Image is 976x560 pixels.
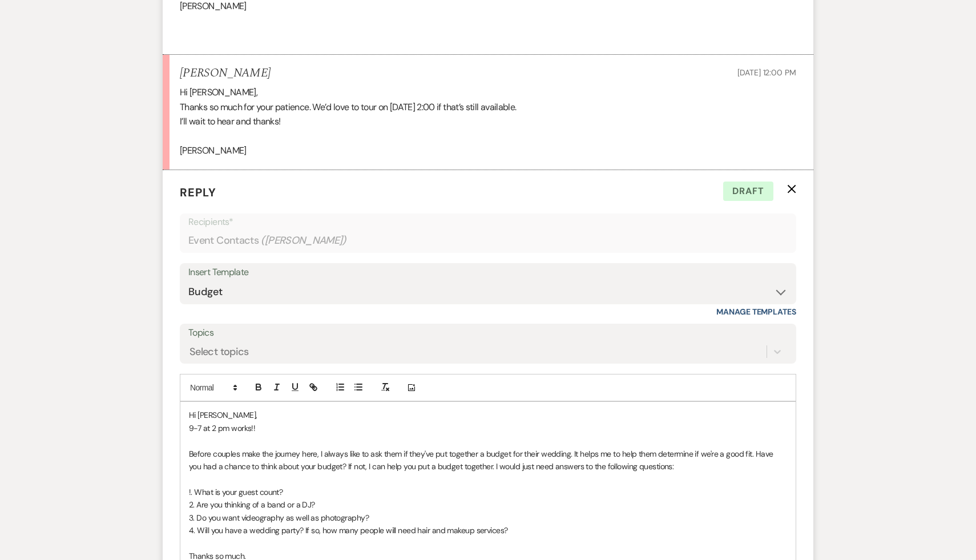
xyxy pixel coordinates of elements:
[737,67,796,78] span: [DATE] 12:00 PM
[189,409,787,421] p: Hi [PERSON_NAME],
[180,85,796,100] p: Hi [PERSON_NAME],
[189,422,787,434] p: 9-7 at 2 pm works!!
[723,182,773,201] span: Draft
[180,100,796,115] p: Thanks so much for your patience. We’d love to tour on [DATE] 2:00 if that’s still available.
[188,325,788,341] label: Topics
[188,215,788,229] p: Recipients*
[716,307,796,317] a: Manage Templates
[180,185,216,200] span: Reply
[261,233,346,248] span: ( [PERSON_NAME] )
[180,114,796,129] p: I’ll wait to hear and thanks!
[189,448,787,473] p: Before couples make the journey here, I always like to ask them if they've put together a budget ...
[188,264,788,281] div: Insert Template
[189,344,249,360] div: Select topics
[189,486,787,498] p: !. What is your guest count?
[189,498,787,511] p: 2. Are you thinking of a band or a DJ?
[189,524,787,537] p: 4. Will you have a wedding party? If so, how many people will need hair and makeup services?
[180,66,271,80] h5: [PERSON_NAME]
[189,511,787,524] p: 3. Do you want videography as well as photography?
[180,143,796,158] p: [PERSON_NAME]
[188,229,788,252] div: Event Contacts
